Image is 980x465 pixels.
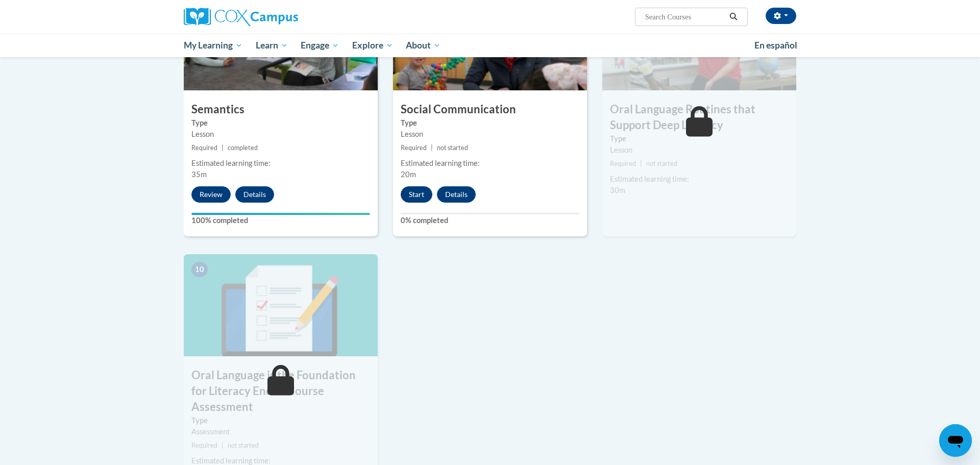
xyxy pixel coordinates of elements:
label: Type [191,117,370,129]
h3: Oral Language is the Foundation for Literacy End of Course Assessment [184,368,378,414]
a: Cox Campus [184,8,378,26]
h3: Oral Language Routines that Support Deep Literacy [602,102,796,133]
span: About [406,39,440,52]
span: not started [646,160,677,167]
a: En español [748,35,804,56]
span: Required [191,144,217,152]
input: Search Courses [644,11,726,23]
img: Course Image [184,254,378,356]
iframe: Button to launch messaging window [939,424,972,457]
div: Main menu [168,34,812,57]
button: Search [726,11,741,23]
span: not started [228,442,259,449]
button: Start [401,186,432,203]
span: Required [401,144,427,152]
span: | [222,144,224,152]
div: Lesson [191,129,370,140]
span: Engage [301,39,339,52]
div: Estimated learning time: [401,158,579,169]
span: not started [437,144,468,152]
a: Engage [294,34,346,57]
button: Review [191,186,231,203]
div: Estimated learning time: [191,158,370,169]
span: | [640,160,642,167]
span: Required [610,160,636,167]
h3: Social Communication [393,102,587,117]
span: 35m [191,170,207,179]
a: About [400,34,448,57]
a: My Learning [177,34,249,57]
div: Lesson [401,129,579,140]
span: | [222,442,224,449]
button: Details [235,186,274,203]
label: Type [610,133,789,144]
h3: Semantics [184,102,378,117]
button: Account Settings [766,8,796,24]
div: Lesson [610,144,789,156]
label: 0% completed [401,215,579,226]
div: Your progress [191,213,370,215]
span: My Learning [184,39,242,52]
a: Learn [249,34,295,57]
span: completed [228,144,258,152]
a: Explore [346,34,400,57]
label: 100% completed [191,215,370,226]
span: 20m [401,170,416,179]
span: | [431,144,433,152]
span: Required [191,442,217,449]
div: Assessment [191,426,370,437]
span: 30m [610,186,625,194]
button: Details [437,186,476,203]
label: Type [401,117,579,129]
img: Cox Campus [184,8,298,26]
div: Estimated learning time: [610,174,789,185]
span: Learn [256,39,288,52]
label: Type [191,415,370,426]
span: 10 [191,262,208,277]
span: En español [754,40,797,51]
span: Explore [352,39,393,52]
